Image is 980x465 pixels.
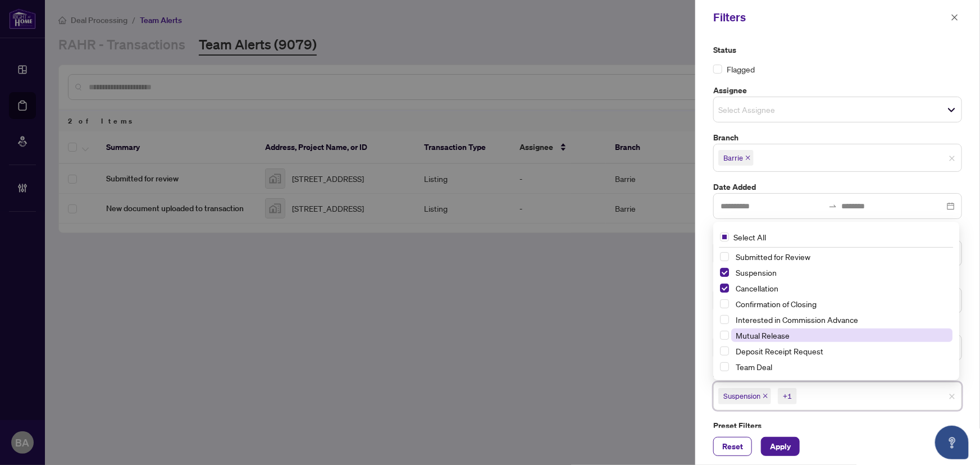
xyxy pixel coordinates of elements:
[731,313,952,326] span: Interested in Commission Advance
[828,202,837,211] span: to
[745,155,751,161] span: close
[783,390,792,402] div: +1
[731,360,952,373] span: Team Deal
[720,315,729,324] span: Select Interested in Commission Advance
[723,152,743,163] span: Barrie
[736,252,810,262] span: Submitted for Review
[720,362,729,371] span: Select Team Deal
[720,331,729,340] span: Select Mutual Release
[731,250,952,263] span: Submitted for Review
[722,437,743,455] span: Reset
[713,84,962,97] label: Assignee
[828,202,837,211] span: swap-right
[731,266,952,279] span: Suspension
[720,299,729,308] span: Select Confirmation of Closing
[736,267,777,277] span: Suspension
[736,299,817,309] span: Confirmation of Closing
[949,393,955,400] span: close
[713,420,962,432] label: Preset Filters
[718,150,754,166] span: Barrie
[761,437,800,456] button: Apply
[713,44,962,56] label: Status
[763,393,768,399] span: close
[723,390,760,402] span: Suspension
[736,330,790,340] span: Mutual Release
[736,362,772,372] span: Team Deal
[951,13,959,21] span: close
[720,252,729,261] span: Select Submitted for Review
[949,155,955,162] span: close
[720,268,729,277] span: Select Suspension
[729,231,771,243] span: Select All
[713,9,947,26] div: Filters
[770,437,791,455] span: Apply
[935,426,969,459] button: Open asap
[720,347,729,355] span: Select Deposit Receipt Request
[713,181,962,193] label: Date Added
[720,284,729,293] span: Select Cancellation
[713,437,752,456] button: Reset
[731,344,952,358] span: Deposit Receipt Request
[736,283,778,293] span: Cancellation
[727,63,755,75] span: Flagged
[736,314,858,325] span: Interested in Commission Advance
[731,297,952,311] span: Confirmation of Closing
[731,329,952,342] span: Mutual Release
[736,346,823,356] span: Deposit Receipt Request
[731,281,952,295] span: Cancellation
[718,388,771,404] span: Suspension
[713,131,962,144] label: Branch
